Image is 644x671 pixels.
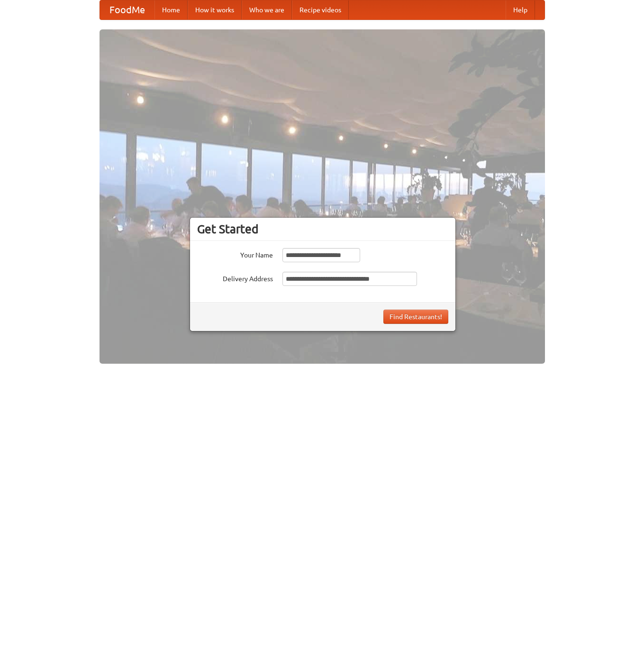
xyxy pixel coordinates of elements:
label: Delivery Address [197,272,273,284]
button: Find Restaurants! [383,310,448,324]
a: Help [506,0,535,19]
a: FoodMe [100,0,154,19]
h3: Get Started [197,222,448,236]
a: How it works [188,0,242,19]
a: Recipe videos [292,0,349,19]
a: Who we are [242,0,292,19]
a: Home [154,0,188,19]
label: Your Name [197,248,273,260]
